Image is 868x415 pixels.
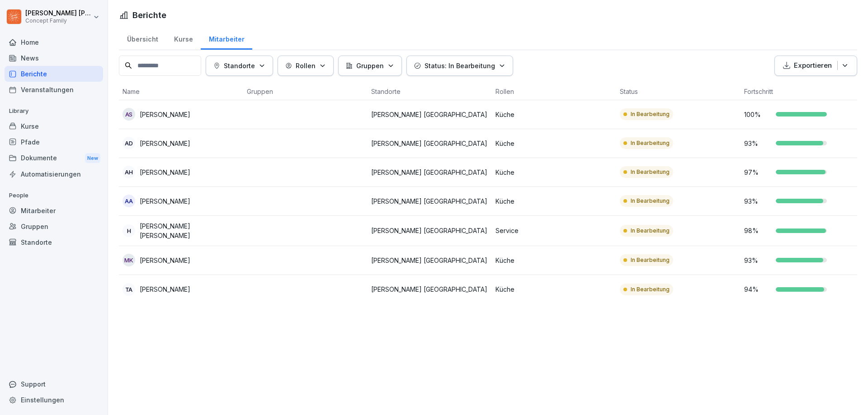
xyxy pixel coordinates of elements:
[495,168,613,177] p: Küche
[5,82,103,98] a: Veranstaltungen
[5,166,103,182] a: Automatisierungen
[495,139,613,148] p: Küche
[744,256,771,265] p: 93 %
[5,150,103,167] div: Dokumente
[744,226,771,235] p: 98 %
[140,168,190,177] p: [PERSON_NAME]
[338,56,402,76] button: Gruppen
[5,50,103,66] a: News
[123,166,135,178] div: AH
[744,196,771,206] p: 93 %
[741,83,865,100] th: Fortschritt
[123,137,135,149] div: AD
[140,110,190,119] p: [PERSON_NAME]
[744,139,771,148] p: 93 %
[495,226,613,235] p: Service
[495,256,613,265] p: Küche
[5,376,103,392] div: Support
[425,61,495,70] p: Status: In Bearbeitung
[631,110,670,118] p: In Bearbeitung
[5,234,103,250] a: Standorte
[406,56,513,76] button: Status: In Bearbeitung
[5,34,103,50] a: Home
[25,18,91,24] p: Concept Family
[631,139,670,147] p: In Bearbeitung
[368,83,492,100] th: Standorte
[224,61,255,70] p: Standorte
[278,56,334,76] button: Rollen
[495,196,613,206] p: Küche
[140,221,240,240] p: [PERSON_NAME] [PERSON_NAME]
[123,283,135,296] div: TA
[123,254,135,266] div: MK
[631,197,670,205] p: In Bearbeitung
[371,226,488,235] p: [PERSON_NAME] [GEOGRAPHIC_DATA]
[296,61,316,70] p: Rollen
[5,118,103,134] a: Kurse
[371,256,488,265] p: [PERSON_NAME] [GEOGRAPHIC_DATA]
[5,104,103,118] p: Library
[371,110,488,119] p: [PERSON_NAME] [GEOGRAPHIC_DATA]
[371,196,488,206] p: [PERSON_NAME] [GEOGRAPHIC_DATA]
[140,256,190,265] p: [PERSON_NAME]
[774,56,857,76] button: Exportieren
[140,284,190,294] p: [PERSON_NAME]
[492,83,616,100] th: Rollen
[140,196,190,206] p: [PERSON_NAME]
[631,285,670,294] p: In Bearbeitung
[631,168,670,176] p: In Bearbeitung
[25,9,91,17] p: [PERSON_NAME] [PERSON_NAME]
[495,284,613,294] p: Küche
[119,27,166,50] a: Übersicht
[356,61,384,70] p: Gruppen
[794,61,832,71] p: Exportieren
[616,83,741,100] th: Status
[631,256,670,264] p: In Bearbeitung
[206,56,273,76] button: Standorte
[243,83,368,100] th: Gruppen
[140,139,190,148] p: [PERSON_NAME]
[5,392,103,408] a: Einstellungen
[744,110,771,119] p: 100 %
[201,27,252,50] a: Mitarbeiter
[5,134,103,150] a: Pfade
[132,9,166,21] h1: Berichte
[166,27,201,50] a: Kurse
[495,110,613,119] p: Küche
[119,83,243,100] th: Name
[5,188,103,203] p: People
[631,227,670,235] p: In Bearbeitung
[744,284,771,294] p: 94 %
[5,219,103,234] a: Gruppen
[123,224,135,237] div: H
[123,195,135,207] div: AA
[5,150,103,167] a: DokumenteNew
[5,203,103,219] a: Mitarbeiter
[5,66,103,82] a: Berichte
[371,139,488,148] p: [PERSON_NAME] [GEOGRAPHIC_DATA]
[371,284,488,294] p: [PERSON_NAME] [GEOGRAPHIC_DATA]
[123,108,135,121] div: AS
[744,168,771,177] p: 97 %
[371,168,488,177] p: [PERSON_NAME] [GEOGRAPHIC_DATA]
[85,153,100,163] div: New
